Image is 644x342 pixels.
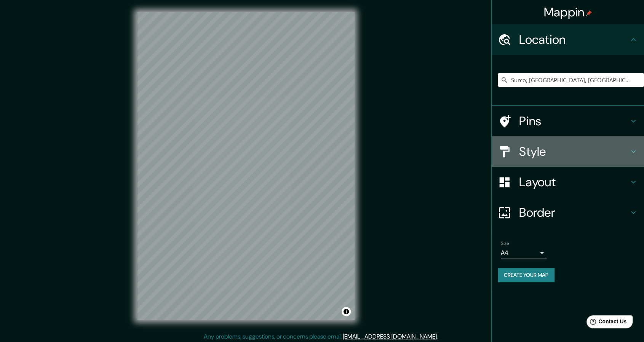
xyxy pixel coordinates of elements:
div: Style [492,136,644,167]
h4: Pins [519,113,629,129]
button: Toggle attribution [342,307,351,316]
input: Pick your city or area [498,73,644,87]
iframe: Help widget launcher [576,312,636,334]
div: Pins [492,106,644,136]
p: Any problems, suggestions, or concerns please email . [204,332,438,341]
h4: Layout [519,174,629,190]
h4: Location [519,32,629,47]
div: . [438,332,439,341]
label: Size [501,240,509,247]
div: . [439,332,441,341]
div: Border [492,197,644,228]
h4: Mappin [544,5,592,20]
h4: Style [519,144,629,159]
button: Create your map [498,268,555,282]
img: pin-icon.png [586,10,592,16]
div: Location [492,24,644,55]
h4: Border [519,205,629,220]
div: Layout [492,167,644,197]
div: A4 [501,247,547,259]
canvas: Map [137,12,355,320]
a: [EMAIL_ADDRESS][DOMAIN_NAME] [343,332,437,340]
